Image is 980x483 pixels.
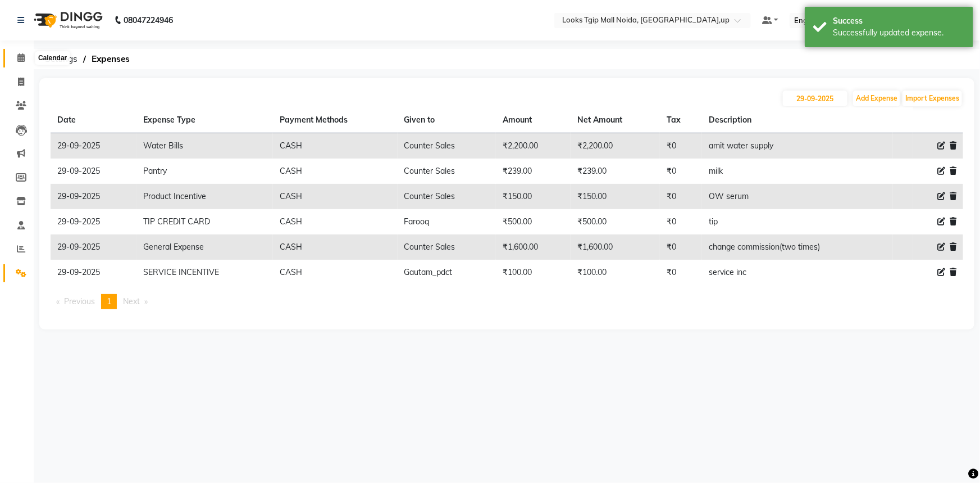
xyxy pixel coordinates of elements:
[35,52,70,65] div: Calendar
[51,159,136,184] td: 29-09-2025
[51,234,136,260] td: 29-09-2025
[660,184,702,209] td: ₹0
[660,260,702,285] td: ₹0
[660,159,702,184] td: ₹0
[123,296,140,306] span: Next
[496,133,571,159] td: ₹2,200.00
[273,159,398,184] td: CASH
[398,184,496,209] td: Counter Sales
[51,294,963,309] nav: Pagination
[660,133,702,159] td: ₹0
[660,209,702,234] td: ₹0
[496,209,571,234] td: ₹500.00
[51,184,136,209] td: 29-09-2025
[571,209,660,234] td: ₹500.00
[702,133,892,159] td: amit water supply
[571,159,660,184] td: ₹239.00
[136,184,273,209] td: Product Incentive
[398,260,496,285] td: Gautam_pdct
[136,234,273,260] td: General Expense
[783,91,847,106] input: PLACEHOLDER.DATE
[51,260,136,285] td: 29-09-2025
[273,209,398,234] td: CASH
[571,234,660,260] td: ₹1,600.00
[571,107,660,133] th: Net Amount
[273,133,398,159] td: CASH
[496,159,571,184] td: ₹239.00
[833,27,965,39] div: Successfully updated expense.
[64,296,95,306] span: Previous
[136,260,273,285] td: SERVICE INCENTIVE
[136,159,273,184] td: Pantry
[136,133,273,159] td: Water Bills
[273,260,398,285] td: CASH
[398,209,496,234] td: Farooq
[702,209,892,234] td: tip
[571,133,660,159] td: ₹2,200.00
[51,133,136,159] td: 29-09-2025
[702,107,892,133] th: Description
[902,91,962,106] button: Import Expenses
[496,107,571,133] th: Amount
[136,209,273,234] td: TIP CREDIT CARD
[833,15,965,27] div: Success
[51,209,136,234] td: 29-09-2025
[124,4,173,36] b: 08047224946
[398,159,496,184] td: Counter Sales
[702,159,892,184] td: milk
[660,107,702,133] th: Tax
[496,260,571,285] td: ₹100.00
[398,234,496,260] td: Counter Sales
[107,296,111,306] span: 1
[51,107,136,133] th: Date
[496,234,571,260] td: ₹1,600.00
[273,184,398,209] td: CASH
[398,107,496,133] th: Given to
[702,184,892,209] td: OW serum
[29,4,106,36] img: logo
[702,234,892,260] td: change commission(two times)
[273,234,398,260] td: CASH
[571,260,660,285] td: ₹100.00
[496,184,571,209] td: ₹150.00
[853,91,900,106] button: Add Expense
[398,133,496,159] td: Counter Sales
[571,184,660,209] td: ₹150.00
[136,107,273,133] th: Expense Type
[702,260,892,285] td: service inc
[86,49,135,69] span: Expenses
[660,234,702,260] td: ₹0
[273,107,398,133] th: Payment Methods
